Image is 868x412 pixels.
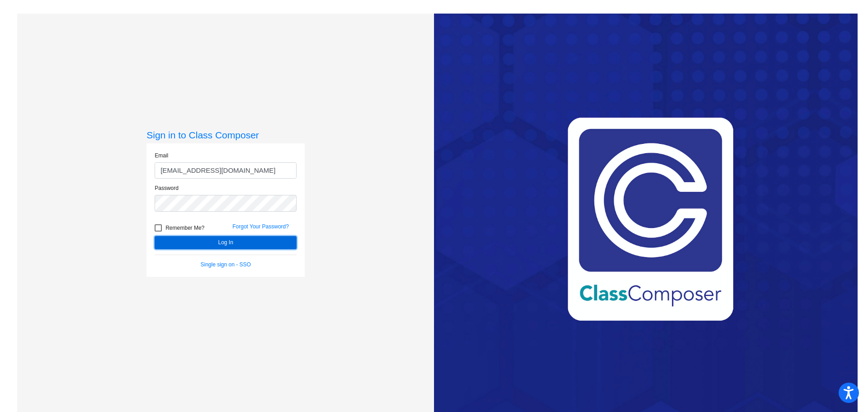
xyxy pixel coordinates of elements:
[155,236,297,249] button: Log In
[155,152,168,160] label: Email
[146,129,305,141] h3: Sign in to Class Composer
[155,184,179,192] label: Password
[232,223,289,230] a: Forgot Your Password?
[201,261,251,268] a: Single sign on - SSO
[165,223,204,233] span: Remember Me?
